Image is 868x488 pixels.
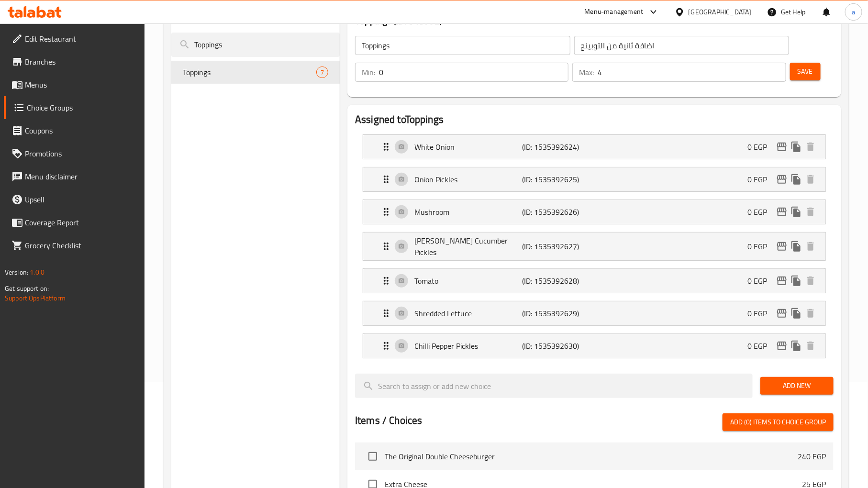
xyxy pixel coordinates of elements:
[355,330,834,362] li: Expand
[789,306,803,321] button: duplicate
[25,125,137,136] span: Coupons
[355,374,752,398] input: search
[171,33,340,57] input: search
[25,217,137,228] span: Coverage Report
[522,241,594,252] p: (ID: 1535392627)
[4,165,145,188] a: Menu disclaimer
[171,61,340,84] div: Toppings7
[775,140,789,154] button: edit
[730,416,826,428] span: Add (0) items to choice group
[579,67,594,78] p: Max:
[789,239,803,254] button: duplicate
[363,301,825,325] div: Expand
[363,200,825,224] div: Expand
[25,171,137,182] span: Menu disclaimer
[355,265,834,297] li: Expand
[25,194,137,205] span: Upsell
[385,451,798,462] span: The Original Double Cheeseburger
[803,172,818,187] button: delete
[747,308,775,319] p: 0 EGP
[798,66,813,78] span: Save
[363,135,825,159] div: Expand
[789,274,803,288] button: duplicate
[363,446,383,466] span: Select choice
[803,306,818,321] button: delete
[4,188,145,211] a: Upsell
[317,68,328,77] span: 7
[363,233,825,260] div: Expand
[179,10,240,24] h2: Choice Groups
[768,380,826,392] span: Add New
[803,274,818,288] button: delete
[803,140,818,154] button: delete
[25,56,137,67] span: Branches
[414,235,522,258] p: [PERSON_NAME] Cucumber Pickles
[585,6,644,18] div: Menu-management
[355,13,834,28] h3: Toppings (ID: 848392)
[183,67,316,78] span: Toppings
[414,206,522,218] p: Mushroom
[4,234,145,257] a: Grocery Checklist
[689,7,752,17] div: [GEOGRAPHIC_DATA]
[4,142,145,165] a: Promotions
[803,205,818,219] button: delete
[355,413,422,428] h2: Items / Choices
[414,340,522,352] p: Chilli Pepper Pickles
[789,205,803,219] button: duplicate
[414,174,522,185] p: Onion Pickles
[775,339,789,353] button: edit
[414,275,522,287] p: Tomato
[760,377,834,395] button: Add New
[355,228,834,265] li: Expand
[30,266,45,278] span: 1.0.0
[4,73,145,96] a: Menus
[414,308,522,319] p: Shredded Lettuce
[5,292,66,304] a: Support.OpsPlatform
[723,413,834,431] button: Add (0) items to choice group
[355,297,834,330] li: Expand
[363,269,825,293] div: Expand
[803,239,818,254] button: delete
[747,340,775,352] p: 0 EGP
[747,141,775,153] p: 0 EGP
[522,340,594,352] p: (ID: 1535392630)
[775,306,789,321] button: edit
[798,451,826,462] p: 240 EGP
[522,141,594,153] p: (ID: 1535392624)
[414,141,522,153] p: White Onion
[362,67,375,78] p: Min:
[25,240,137,251] span: Grocery Checklist
[852,7,855,17] span: a
[355,196,834,228] li: Expand
[747,275,775,287] p: 0 EGP
[522,275,594,287] p: (ID: 1535392628)
[522,308,594,319] p: (ID: 1535392629)
[775,172,789,187] button: edit
[775,205,789,219] button: edit
[363,167,825,191] div: Expand
[4,119,145,142] a: Coupons
[747,174,775,185] p: 0 EGP
[25,33,137,44] span: Edit Restaurant
[25,79,137,90] span: Menus
[355,112,834,127] h2: Assigned to Toppings
[27,102,137,113] span: Choice Groups
[789,339,803,353] button: duplicate
[4,211,145,234] a: Coverage Report
[355,163,834,196] li: Expand
[775,274,789,288] button: edit
[363,334,825,358] div: Expand
[747,206,775,218] p: 0 EGP
[5,266,28,278] span: Version:
[355,131,834,163] li: Expand
[522,206,594,218] p: (ID: 1535392626)
[789,140,803,154] button: duplicate
[25,148,137,159] span: Promotions
[747,241,775,252] p: 0 EGP
[790,63,821,80] button: Save
[5,282,49,295] span: Get support on:
[316,67,328,78] div: Choices
[4,27,145,50] a: Edit Restaurant
[789,172,803,187] button: duplicate
[4,96,145,119] a: Choice Groups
